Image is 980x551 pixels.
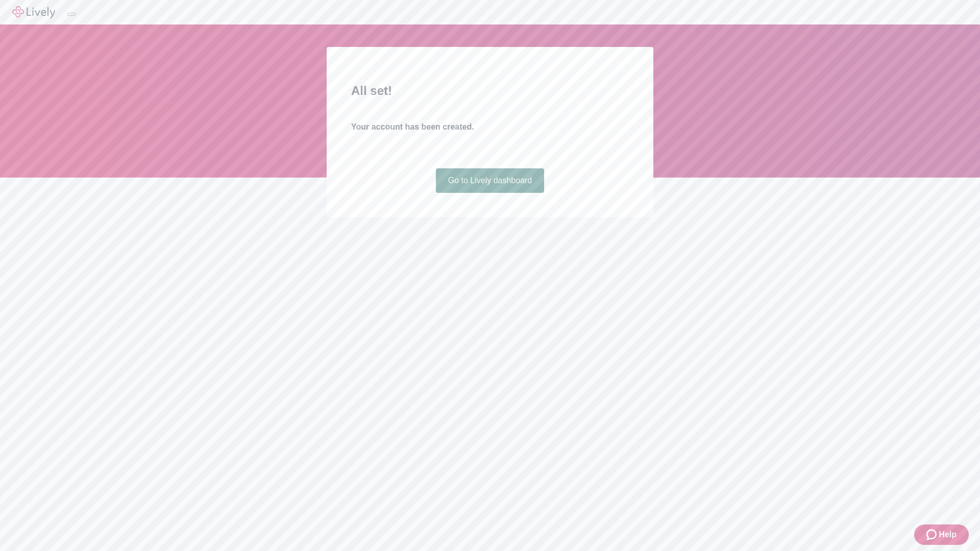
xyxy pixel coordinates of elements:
[939,529,957,541] span: Help
[436,168,545,193] a: Go to Lively dashboard
[914,524,969,545] button: Zendesk support iconHelp
[351,82,629,100] h2: All set!
[12,6,55,18] img: Lively
[926,529,939,541] svg: Zendesk support icon
[351,121,629,133] h4: Your account has been created.
[67,13,76,16] button: Log out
